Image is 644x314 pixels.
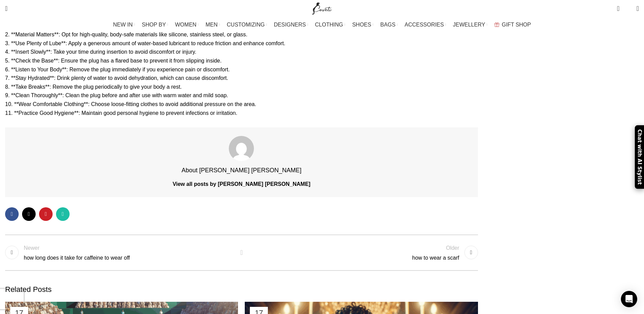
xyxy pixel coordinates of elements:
span: WOMEN [175,21,197,28]
div: Main navigation [2,18,642,32]
a: SHOES [352,18,373,32]
span: how long does it take for caffeine to wear off [24,254,228,262]
a: Facebook social link [5,207,19,221]
span: how to wear a scarf [255,254,459,262]
a: WhatsApp social link [56,207,70,221]
span: BAGS [380,21,395,28]
a: MEN [206,18,220,32]
a: BAGS [380,18,398,32]
a: Older how to wear a scarf [248,244,478,262]
a: X social link [22,207,36,221]
span: SHOES [352,21,371,28]
div: Open Intercom Messenger [621,291,637,307]
a: Site logo [311,5,333,11]
a: Search [2,2,11,15]
span: CUSTOMIZING [227,21,265,28]
a: CLOTHING [315,18,346,32]
a: 0 [613,2,623,15]
a: ACCESSORIES [405,18,446,32]
span: 0 [618,3,623,8]
span: NEW IN [113,21,133,28]
a: Back to list [235,246,248,259]
span: 0 [626,7,631,12]
div: My Wishlist [625,2,631,15]
span: CLOTHING [315,21,343,28]
a: Newer how long does it take for caffeine to wear off [5,244,235,262]
a: CUSTOMIZING [227,18,267,32]
a: SHOP BY [142,18,168,32]
span: SHOP BY [142,21,166,28]
span: GIFT SHOP [502,21,531,28]
a: GIFT SHOP [494,18,531,32]
img: GiftBag [494,22,499,27]
span: Older [255,244,459,252]
span: JEWELLERY [453,21,485,28]
span: ACCESSORIES [405,21,444,28]
a: WOMEN [175,18,199,32]
span: MEN [206,21,218,28]
a: JEWELLERY [453,18,487,32]
h4: About [PERSON_NAME] [PERSON_NAME] [182,166,301,175]
span: Related Posts [5,284,52,295]
a: View all posts by [PERSON_NAME] [PERSON_NAME] [172,180,310,189]
a: Pinterest social link [39,207,53,221]
a: NEW IN [113,18,135,32]
div: Newer [24,244,228,252]
span: DESIGNERS [274,21,306,28]
img: author-avatar [229,136,254,161]
a: DESIGNERS [274,18,308,32]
